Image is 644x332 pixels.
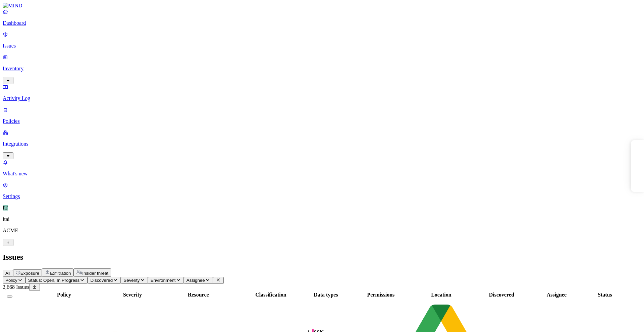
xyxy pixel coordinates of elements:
[3,253,641,262] h2: Issues
[409,292,473,298] div: Location
[5,271,10,276] span: All
[3,216,641,222] p: itai
[154,292,243,298] div: Resource
[3,95,641,101] p: Activity Log
[82,271,108,276] span: Insider threat
[5,278,17,283] span: Policy
[90,278,113,283] span: Discovered
[3,118,641,124] p: Policies
[3,284,29,290] span: 2,668 Issues
[3,66,641,72] p: Inventory
[28,278,79,283] span: Status: Open, In Progress
[7,296,12,298] button: Select all
[50,271,71,276] span: Exfiltration
[3,205,8,211] span: IT
[475,292,528,298] div: Discovered
[3,171,641,177] p: What's new
[17,292,111,298] div: Policy
[3,193,641,199] p: Settings
[123,278,140,283] span: Severity
[299,292,353,298] div: Data types
[244,292,298,298] div: Classification
[530,292,583,298] div: Assignee
[112,292,153,298] div: Severity
[585,292,625,298] div: Status
[151,278,176,283] span: Environment
[20,271,39,276] span: Exposure
[354,292,408,298] div: Permissions
[3,141,641,147] p: Integrations
[3,43,641,49] p: Issues
[186,278,205,283] span: Assignee
[3,228,641,234] p: ACME
[3,20,641,26] p: Dashboard
[3,3,22,9] img: MIND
